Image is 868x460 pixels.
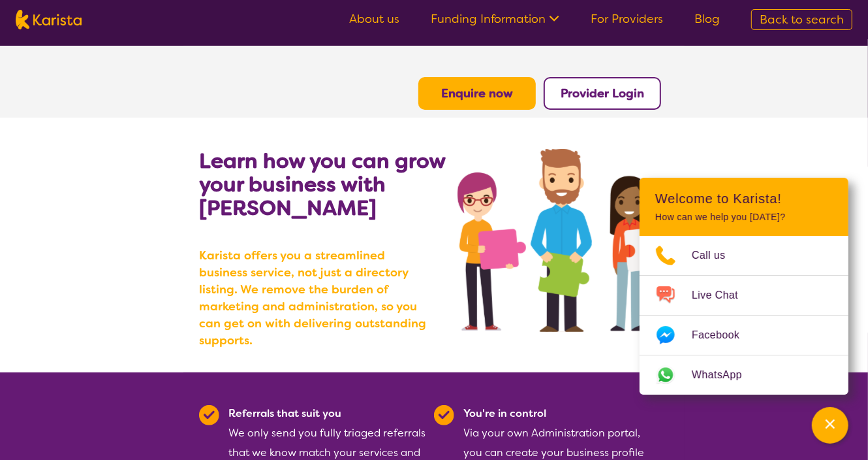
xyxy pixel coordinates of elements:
b: Referrals that suit you [228,406,341,420]
a: Back to search [751,9,852,30]
img: Karista logo [16,10,82,29]
a: Blog [694,11,720,27]
button: Enquire now [418,77,536,110]
span: Call us [692,246,741,265]
b: Learn how you can grow your business with [PERSON_NAME] [199,147,445,222]
a: Provider Login [561,86,644,101]
img: Tick [434,405,454,425]
a: About us [349,11,399,27]
img: grow your business with Karista [457,149,669,332]
a: For Providers [591,11,663,27]
b: You're in control [463,406,546,420]
span: WhatsApp [692,365,758,385]
a: Web link opens in a new tab. [640,355,848,395]
button: Channel Menu [812,407,848,444]
p: How can we help you [DATE]? [655,212,833,223]
h2: Welcome to Karista! [655,191,833,206]
ul: Choose channel [640,236,848,395]
span: Back to search [760,12,844,27]
button: Provider Login [544,77,661,110]
a: Funding Information [431,11,559,27]
img: Tick [199,405,219,425]
span: Live Chat [692,286,754,305]
b: Karista offers you a streamlined business service, not just a directory listing. We remove the bu... [199,247,434,349]
div: Channel Menu [640,178,848,395]
a: Enquire now [441,86,513,101]
span: Facebook [692,325,755,345]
